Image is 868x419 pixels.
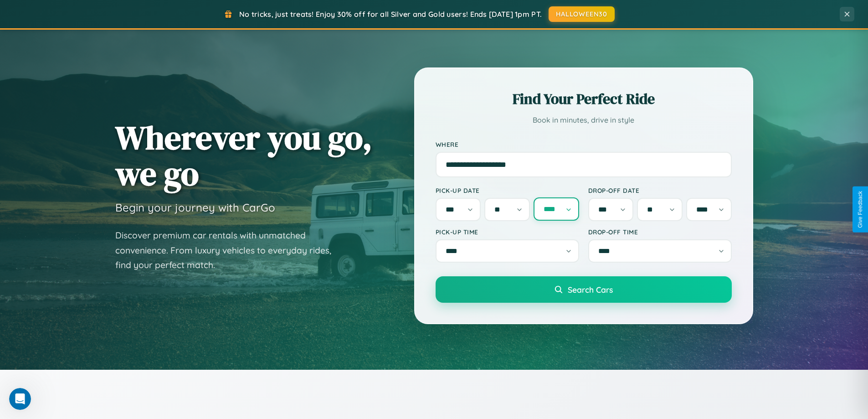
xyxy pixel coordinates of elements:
h1: Wherever you go, we go [115,119,372,191]
button: HALLOWEEN30 [549,6,615,22]
span: Search Cars [568,285,613,295]
iframe: Intercom live chat [9,388,31,410]
label: Pick-up Time [436,228,579,236]
label: Drop-off Time [588,228,732,236]
label: Drop-off Date [588,186,732,194]
p: Discover premium car rentals with unmatched convenience. From luxury vehicles to everyday rides, ... [115,228,343,273]
span: No tricks, just treats! Enjoy 30% off for all Silver and Gold users! Ends [DATE] 1pm PT. [239,10,542,19]
div: Give Feedback [857,191,863,228]
button: Search Cars [436,276,732,303]
label: Pick-up Date [436,186,579,194]
h2: Find Your Perfect Ride [436,89,732,109]
h3: Begin your journey with CarGo [115,201,275,214]
label: Where [436,140,732,148]
p: Book in minutes, drive in style [436,114,732,127]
